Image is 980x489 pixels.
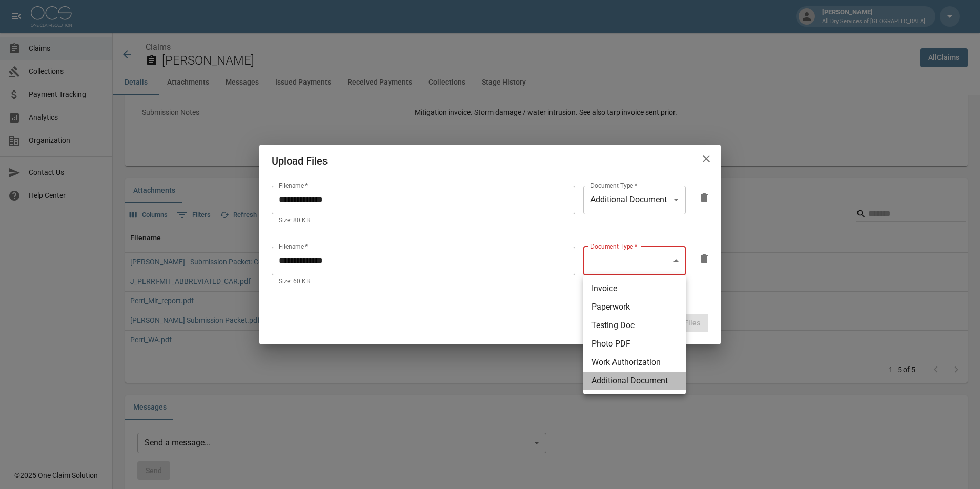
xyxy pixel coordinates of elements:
li: Paperwork [583,298,686,316]
li: Invoice [583,279,686,298]
li: Work Authorization [583,353,686,372]
li: Photo PDF [583,335,686,353]
li: Testing Doc [583,316,686,335]
li: Additional Document [583,372,686,390]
